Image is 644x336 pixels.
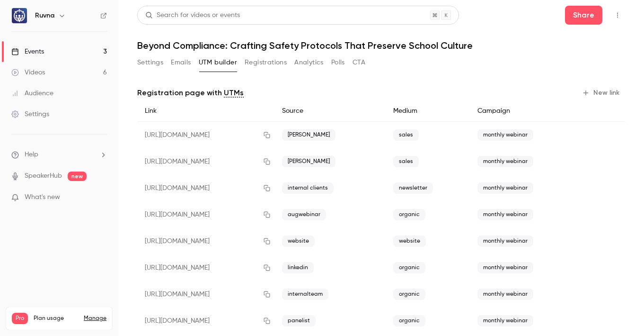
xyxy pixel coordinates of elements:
[331,55,345,70] button: Polls
[25,150,38,160] span: Help
[137,175,274,201] div: [URL][DOMAIN_NAME]
[96,193,107,202] iframe: Noticeable Trigger
[137,254,274,281] div: [URL][DOMAIN_NAME]
[34,315,78,322] span: Plan usage
[393,236,426,247] span: website
[282,236,315,247] span: website
[393,262,425,273] span: organic
[137,55,163,70] button: Settings
[353,55,365,70] button: CTA
[578,85,625,100] button: New link
[137,281,274,308] div: [URL][DOMAIN_NAME]
[11,109,49,119] div: Settings
[137,40,625,51] h1: Beyond Compliance: Crafting Safety Protocols That Preserve School Culture
[12,8,27,23] img: Ruvna
[393,182,433,194] span: newsletter
[393,129,419,141] span: sales
[477,236,533,247] span: monthly webinar
[294,55,324,70] button: Analytics
[137,201,274,228] div: [URL][DOMAIN_NAME]
[171,55,191,70] button: Emails
[393,209,425,220] span: organic
[282,129,335,141] span: [PERSON_NAME]
[477,156,533,167] span: monthly webinar
[137,100,274,122] div: Link
[477,289,533,300] span: monthly webinar
[137,308,274,334] div: [URL][DOMAIN_NAME]
[137,228,274,254] div: [URL][DOMAIN_NAME]
[137,148,274,175] div: [URL][DOMAIN_NAME]
[137,87,244,99] p: Registration page with
[477,315,533,327] span: monthly webinar
[245,55,287,70] button: Registrations
[11,89,53,98] div: Audience
[137,122,274,149] div: [URL][DOMAIN_NAME]
[477,182,533,194] span: monthly webinar
[470,100,579,122] div: Campaign
[393,289,425,300] span: organic
[282,315,316,327] span: panelist
[11,150,107,160] li: help-dropdown-opener
[393,315,425,327] span: organic
[68,172,87,181] span: new
[11,47,44,56] div: Events
[84,315,106,322] a: Manage
[282,182,334,194] span: internal clients
[145,10,240,20] div: Search for videos or events
[386,100,470,122] div: Medium
[25,171,62,181] a: SpeakerHub
[477,262,533,273] span: monthly webinar
[282,156,335,167] span: [PERSON_NAME]
[393,156,419,167] span: sales
[477,209,533,220] span: monthly webinar
[282,262,314,273] span: linkedin
[25,192,60,202] span: What's new
[11,68,45,77] div: Videos
[282,209,326,220] span: augwebinar
[12,313,28,324] span: Pro
[565,6,602,25] button: Share
[477,129,533,141] span: monthly webinar
[282,289,328,300] span: internalteam
[199,55,237,70] button: UTM builder
[224,87,244,99] a: UTMs
[274,100,386,122] div: Source
[35,11,54,20] h6: Ruvna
